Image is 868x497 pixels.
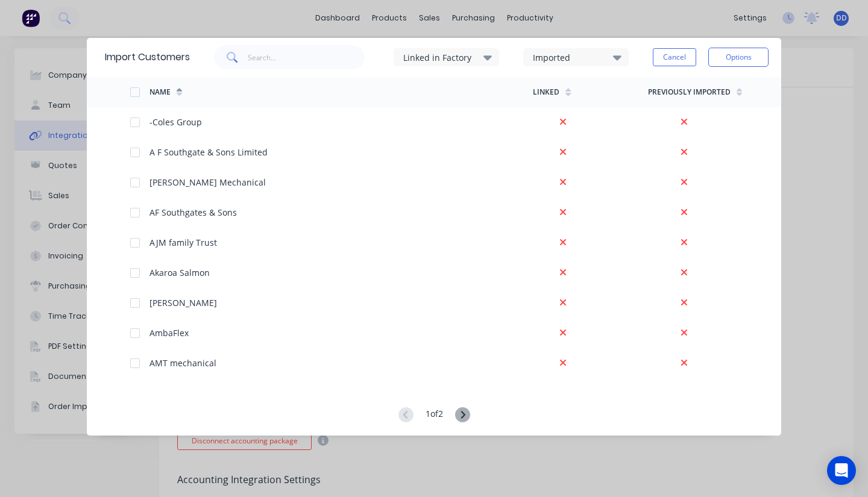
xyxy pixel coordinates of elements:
[708,48,769,67] button: Options
[248,45,365,69] input: Search...
[149,176,266,189] div: [PERSON_NAME] Mechanical
[653,48,696,66] button: Cancel
[149,87,171,98] div: Name
[149,266,210,279] div: Akaroa Salmon
[149,296,217,309] div: [PERSON_NAME]
[149,116,202,128] div: -Coles Group
[533,51,609,64] div: Imported
[149,327,189,339] div: AmbaFlex
[648,87,731,98] div: Previously Imported
[22,9,40,27] img: Factory
[149,357,216,369] div: AMT mechanical
[149,146,268,158] div: A F Southgate & Sons Limited
[149,236,217,249] div: AJM family Trust
[105,50,190,64] div: Import Customers
[827,456,856,485] div: Open Intercom Messenger
[149,206,237,219] div: AF Southgates & Sons
[403,51,479,64] div: Linked in Factory
[533,87,559,98] div: Linked
[426,407,443,424] div: 1 of 2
